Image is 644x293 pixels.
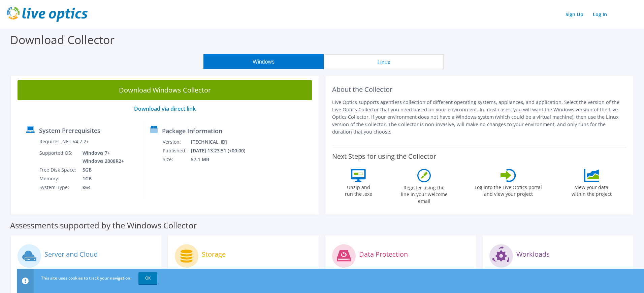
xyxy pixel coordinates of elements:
td: Free Disk Space: [39,166,77,174]
td: 57.1 MB [191,155,254,164]
a: Sign Up [562,9,587,19]
td: Version: [162,138,191,146]
td: System Type: [39,183,77,192]
label: Workloads [516,251,550,258]
label: Log into the Live Optics portal and view your project [474,182,542,197]
a: Download Windows Collector [18,80,312,100]
td: Size: [162,155,191,164]
label: Storage [202,251,226,258]
label: Server and Cloud [44,251,98,258]
span: This site uses cookies to track your navigation. [41,275,131,281]
td: x64 [77,183,125,192]
label: Assessments supported by the Windows Collector [10,222,197,229]
img: live_optics_svg.svg [7,7,88,22]
td: Memory: [39,174,77,183]
td: [DATE] 13:23:51 (+00:00) [191,146,254,155]
td: 5GB [77,166,125,174]
a: Log In [589,9,610,19]
label: Download Collector [10,32,115,47]
label: System Prerequisites [39,127,100,134]
label: Register using the line in your welcome email [399,182,449,205]
a: OK [138,272,157,284]
h2: About the Collector [332,85,626,94]
button: Linux [324,54,444,69]
button: Windows [203,54,324,69]
label: View your data within the project [567,182,616,197]
label: Next Steps for using the Collector [332,152,436,160]
a: Download via direct link [134,105,196,112]
td: [TECHNICAL_ID] [191,138,254,146]
p: Live Optics supports agentless collection of different operating systems, appliances, and applica... [332,99,626,136]
label: Package Information [162,127,222,134]
label: Requires .NET V4.7.2+ [39,138,89,145]
label: Data Protection [359,251,408,258]
td: 1GB [77,174,125,183]
td: Supported OS: [39,149,77,166]
td: Published: [162,146,191,155]
label: Unzip and run the .exe [343,182,374,197]
td: Windows 7+ Windows 2008R2+ [77,149,125,166]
